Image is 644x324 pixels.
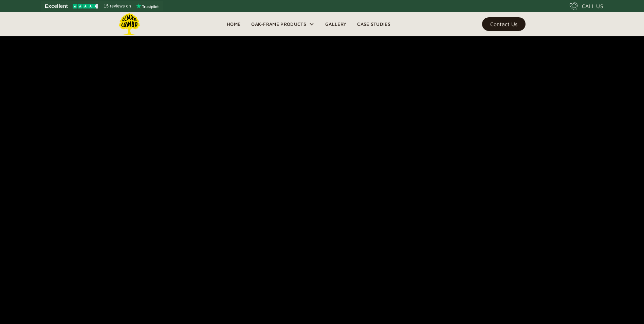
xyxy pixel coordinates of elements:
[482,17,526,31] a: Contact Us
[352,19,396,29] a: Case Studies
[582,2,603,10] div: CALL US
[221,19,246,29] a: Home
[320,19,352,29] a: Gallery
[73,4,98,8] img: Trustpilot 4.5 stars
[490,22,517,26] div: Contact Us
[136,3,159,9] img: Trustpilot logo
[570,2,603,10] a: CALL US
[45,2,68,10] span: Excellent
[246,12,320,36] div: Oak-Frame Products
[251,20,306,28] div: Oak-Frame Products
[41,1,163,11] a: See Lemon Lumba reviews on Trustpilot
[104,2,131,10] span: 15 reviews on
